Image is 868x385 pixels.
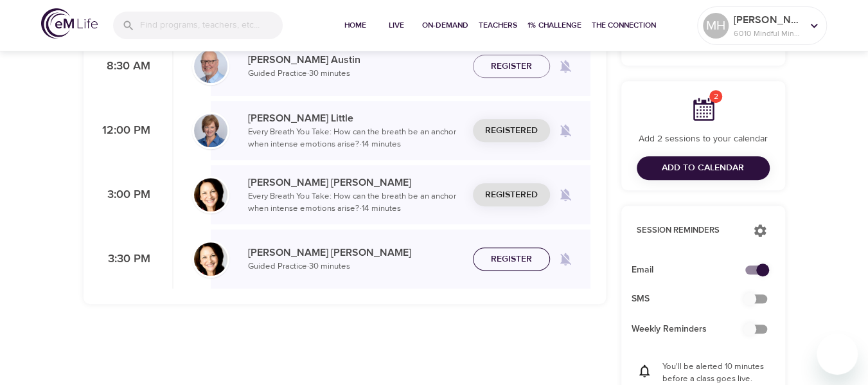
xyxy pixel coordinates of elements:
[473,247,550,271] button: Register
[550,51,581,82] span: Remind me when a class goes live every Tuesday at 8:30 AM
[703,13,729,39] div: MH
[485,187,538,203] span: Registered
[632,323,754,336] span: Weekly Reminders
[637,156,770,180] button: Add to Calendar
[473,183,550,207] button: Registered
[194,242,227,276] img: Laurie_Weisman-min.jpg
[637,224,740,237] p: Session Reminders
[99,122,150,139] p: 12:00 PM
[248,190,463,215] p: Every Breath You Take: How can the breath be an anchor when intense emotions arise? · 14 minutes
[194,114,227,147] img: Kerry_Little_Headshot_min.jpg
[381,19,412,32] span: Live
[550,115,581,146] span: Remind me when a class goes live every Tuesday at 12:00 PM
[709,90,722,103] span: 2
[473,119,550,143] button: Registered
[99,186,150,204] p: 3:00 PM
[194,49,227,83] img: Jim_Austin_Headshot_min.jpg
[248,111,463,126] p: [PERSON_NAME] Little
[817,334,858,375] iframe: Button to launch messaging window
[473,55,550,78] button: Register
[41,8,98,39] img: logo
[592,19,656,32] span: The Connection
[527,19,581,32] span: 1% Challenge
[734,28,802,39] p: 6010 Mindful Minutes
[637,132,770,146] p: Add 2 sessions to your calendar
[248,245,463,260] p: [PERSON_NAME] [PERSON_NAME]
[248,52,463,67] p: [PERSON_NAME] Austin
[248,126,463,151] p: Every Breath You Take: How can the breath be an anchor when intense emotions arise? · 14 minutes
[99,58,150,75] p: 8:30 AM
[479,19,517,32] span: Teachers
[662,160,744,176] span: Add to Calendar
[140,12,283,39] input: Find programs, teachers, etc...
[550,179,581,210] span: Remind me when a class goes live every Tuesday at 3:00 PM
[422,19,468,32] span: On-Demand
[734,12,802,28] p: [PERSON_NAME] back East
[248,260,463,273] p: Guided Practice · 30 minutes
[632,292,754,306] span: SMS
[248,175,463,190] p: [PERSON_NAME] [PERSON_NAME]
[632,264,754,277] span: Email
[550,244,581,274] span: Remind me when a class goes live every Tuesday at 3:30 PM
[194,178,227,211] img: Laurie_Weisman-min.jpg
[340,19,371,32] span: Home
[248,67,463,80] p: Guided Practice · 30 minutes
[99,251,150,268] p: 3:30 PM
[485,123,538,139] span: Registered
[491,58,532,75] span: Register
[491,251,532,267] span: Register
